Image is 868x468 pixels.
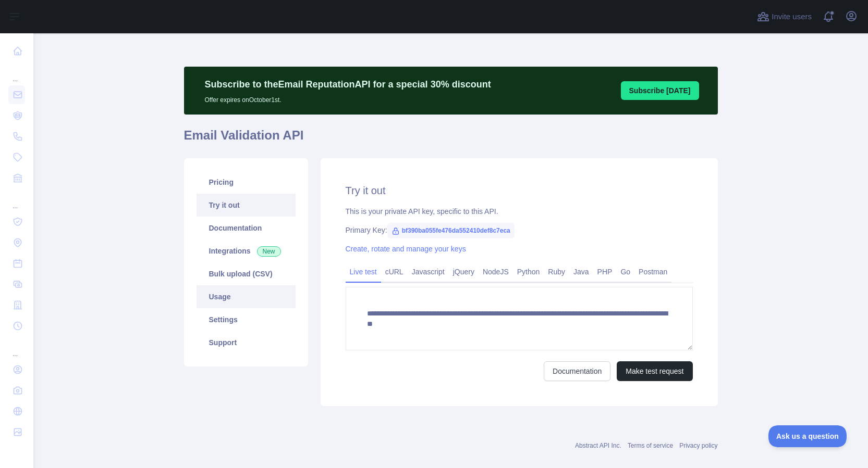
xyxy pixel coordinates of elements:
a: Bulk upload (CSV) [197,262,296,285]
a: cURL [381,263,408,280]
a: Documentation [544,361,610,381]
a: Usage [197,285,296,308]
a: Java [569,263,593,280]
span: New [257,246,281,257]
a: NodeJS [479,263,513,280]
p: Subscribe to the Email Reputation API for a special 30 % discount [205,77,491,92]
span: bf390ba055fe476da552410def8c7eca [387,223,515,238]
a: Terms of service [628,442,673,449]
a: Pricing [197,171,296,194]
p: Offer expires on October 1st. [205,92,491,104]
h2: Try it out [346,183,693,198]
a: Integrations New [197,239,296,262]
button: Invite users [755,8,814,25]
a: jQuery [449,263,479,280]
div: Primary Key: [346,225,693,235]
div: This is your private API key, specific to this API. [346,206,693,217]
a: Live test [346,263,381,280]
a: Try it out [197,194,296,217]
div: ... [8,62,25,83]
a: Javascript [408,263,449,280]
a: Support [197,331,296,354]
a: Ruby [544,263,569,280]
button: Subscribe [DATE] [621,81,699,100]
h1: Email Validation API [184,127,718,152]
a: Create, rotate and manage your keys [346,245,466,253]
a: Abstract API Inc. [575,442,621,449]
span: Invite users [772,11,812,23]
a: Settings [197,308,296,331]
a: Privacy policy [679,442,717,449]
div: ... [8,337,25,358]
a: Documentation [197,217,296,239]
iframe: Toggle Customer Support [768,425,847,447]
div: ... [8,189,25,210]
a: Python [513,263,544,280]
a: Go [616,263,634,280]
button: Make test request [617,361,692,381]
a: PHP [593,263,617,280]
a: Postman [634,263,671,280]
